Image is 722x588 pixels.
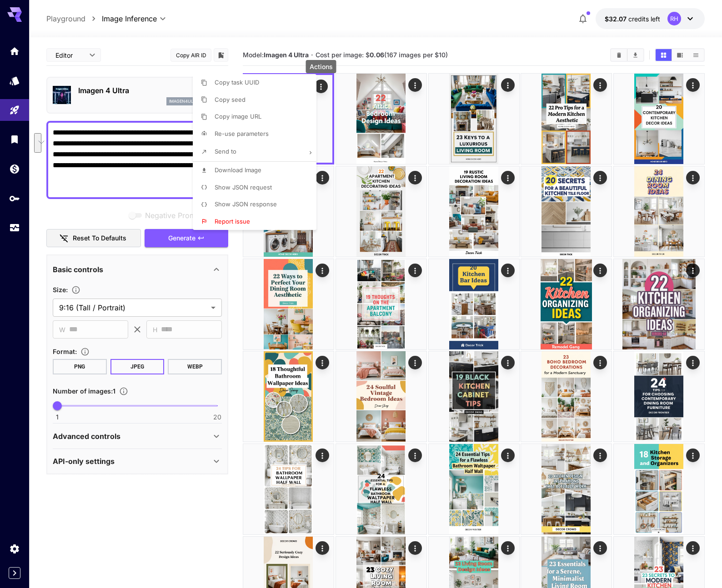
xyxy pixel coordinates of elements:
[215,200,277,208] span: Show JSON response
[215,113,261,120] span: Copy image URL
[215,130,269,137] span: Re-use parameters
[215,148,236,155] span: Send to
[215,218,250,225] span: Report issue
[215,184,272,191] span: Show JSON request
[215,96,246,103] span: Copy seed
[306,60,336,73] div: Actions
[215,166,261,174] span: Download Image
[215,79,259,86] span: Copy task UUID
